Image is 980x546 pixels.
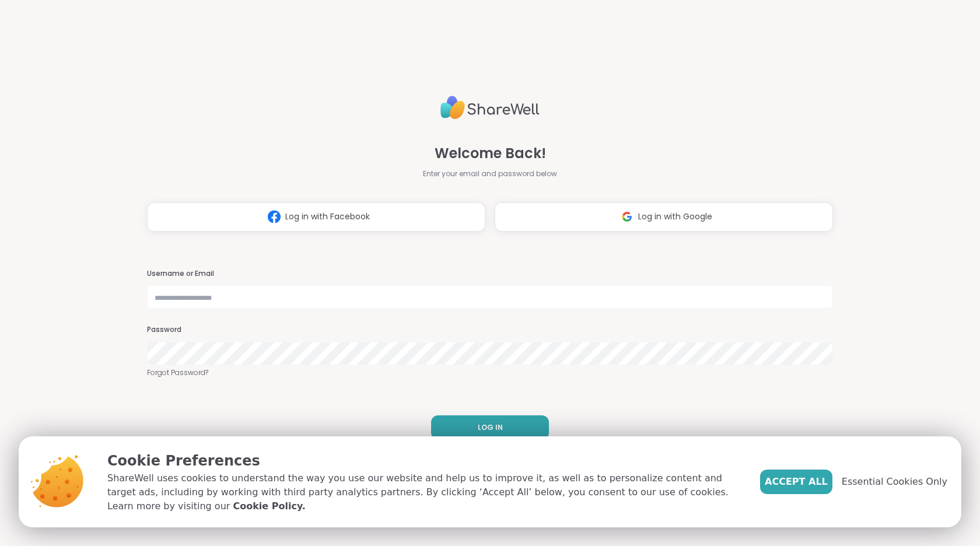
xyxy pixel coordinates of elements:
button: Log in with Google [495,202,833,232]
a: Cookie Policy. [233,499,305,513]
img: ShareWell Logomark [616,206,638,228]
img: ShareWell Logomark [263,206,285,228]
span: Accept All [765,475,828,489]
button: Accept All [760,470,832,494]
span: Enter your email and password below [423,169,557,179]
span: Log in with Google [638,211,712,223]
span: Log in with Facebook [285,211,370,223]
span: LOG IN [478,422,503,433]
p: Cookie Preferences [107,450,741,471]
button: LOG IN [431,415,549,440]
a: Forgot Password? [147,367,833,378]
h3: Username or Email [147,269,833,279]
p: ShareWell uses cookies to understand the way you use our website and help us to improve it, as we... [107,471,741,513]
button: Log in with Facebook [147,202,485,232]
span: Essential Cookies Only [842,475,947,489]
span: Welcome Back! [435,143,546,164]
h3: Password [147,325,833,335]
img: ShareWell Logo [440,91,540,124]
